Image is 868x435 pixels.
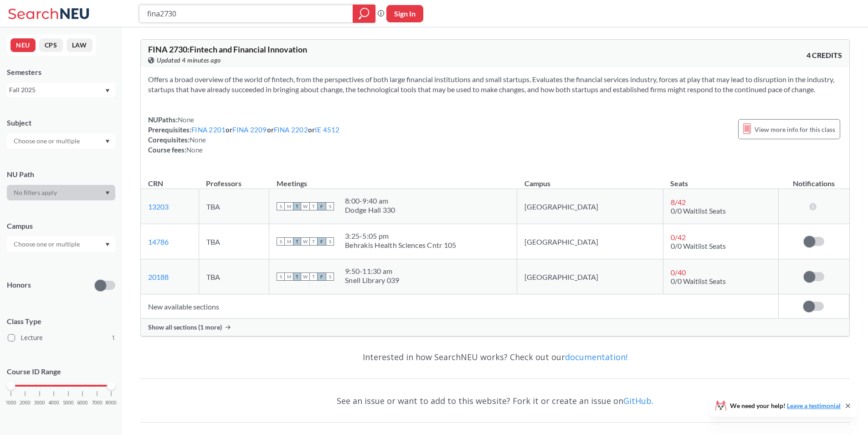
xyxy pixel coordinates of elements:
[359,7,370,20] svg: magnifying glass
[285,202,293,210] span: M
[34,400,45,405] span: 3000
[105,243,110,246] svg: Dropdown arrow
[7,316,115,326] span: Class Type
[48,400,59,405] span: 4000
[7,367,115,377] p: Course ID Range
[353,5,375,23] div: magnifying glass
[671,277,726,285] span: 0/0 Waitlist Seats
[112,333,115,343] span: 1
[326,202,334,210] span: S
[309,202,318,210] span: T
[663,169,778,189] th: Seats
[141,319,849,336] div: Show all sections (1 more)
[301,237,309,246] span: W
[7,118,115,128] div: Subject
[77,400,88,405] span: 6000
[140,344,850,370] div: Interested in how SearchNEU works? Check out our
[9,85,104,95] div: Fall 2025
[318,273,326,281] span: F
[67,38,92,52] button: LAW
[318,202,326,210] span: F
[141,294,778,319] td: New available sections
[7,133,115,149] div: Dropdown arrow
[106,400,117,405] span: 8000
[191,126,226,134] a: FINA 2201
[186,146,203,154] span: None
[326,237,334,246] span: S
[199,224,269,259] td: TBA
[277,237,285,246] span: S
[7,280,31,290] p: Honors
[517,224,663,259] td: [GEOGRAPHIC_DATA]
[277,273,285,281] span: S
[7,221,115,231] div: Campus
[105,140,110,143] svg: Dropdown arrow
[140,388,850,414] div: See an issue or want to add to this website? Fork it or create an issue on .
[318,237,326,246] span: F
[199,189,269,224] td: TBA
[326,273,334,281] span: S
[92,400,103,405] span: 7000
[10,38,36,52] button: NEU
[39,38,63,52] button: CPS
[148,178,163,189] div: CRN
[9,239,86,250] input: Choose one or multiple
[148,44,307,54] span: FINA 2730 : Fintech and Financial Innovation
[755,124,835,135] span: View more info for this class
[671,268,686,277] span: 0 / 40
[345,267,399,276] div: 9:50 - 11:30 am
[309,237,318,246] span: T
[345,241,456,250] div: Behrakis Health Sciences Cntr 105
[148,273,169,281] a: 20188
[345,231,456,241] div: 3:25 - 5:05 pm
[730,403,841,409] span: We need your help!
[8,332,115,344] label: Lecture
[232,126,267,134] a: FINA 2209
[7,169,115,179] div: NU Path
[5,400,16,405] span: 1000
[277,202,285,210] span: S
[148,237,169,246] a: 14786
[148,115,340,155] div: NUPaths: Prerequisites: or or or Corequisites: Course fees:
[778,169,849,189] th: Notifications
[190,136,206,144] span: None
[7,83,115,97] div: Fall 2025Dropdown arrow
[105,89,110,93] svg: Dropdown arrow
[269,169,517,189] th: Meetings
[386,5,423,22] button: Sign In
[301,273,309,281] span: W
[671,233,686,241] span: 0 / 42
[293,202,301,210] span: T
[105,191,110,195] svg: Dropdown arrow
[146,6,346,21] input: Class, professor, course number, "phrase"
[806,50,842,60] span: 4 CREDITS
[345,196,395,205] div: 8:00 - 9:40 am
[309,273,318,281] span: T
[517,189,663,224] td: [GEOGRAPHIC_DATA]
[517,169,663,189] th: Campus
[671,241,726,250] span: 0/0 Waitlist Seats
[301,202,309,210] span: W
[7,185,115,200] div: Dropdown arrow
[315,126,340,134] a: IE 4512
[157,55,221,65] span: Updated 4 minutes ago
[199,259,269,294] td: TBA
[199,169,269,189] th: Professors
[7,236,115,252] div: Dropdown arrow
[293,237,301,246] span: T
[293,273,301,281] span: T
[787,402,841,409] a: Leave a testimonial
[623,395,652,406] a: GitHub
[63,400,74,405] span: 5000
[274,126,308,134] a: FINA 2202
[20,400,31,405] span: 2000
[285,273,293,281] span: M
[345,205,395,215] div: Dodge Hall 330
[148,323,222,331] span: Show all sections (1 more)
[565,351,627,362] a: documentation!
[517,259,663,294] td: [GEOGRAPHIC_DATA]
[178,115,194,124] span: None
[671,206,726,215] span: 0/0 Waitlist Seats
[345,276,399,285] div: Snell Library 039
[285,237,293,246] span: M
